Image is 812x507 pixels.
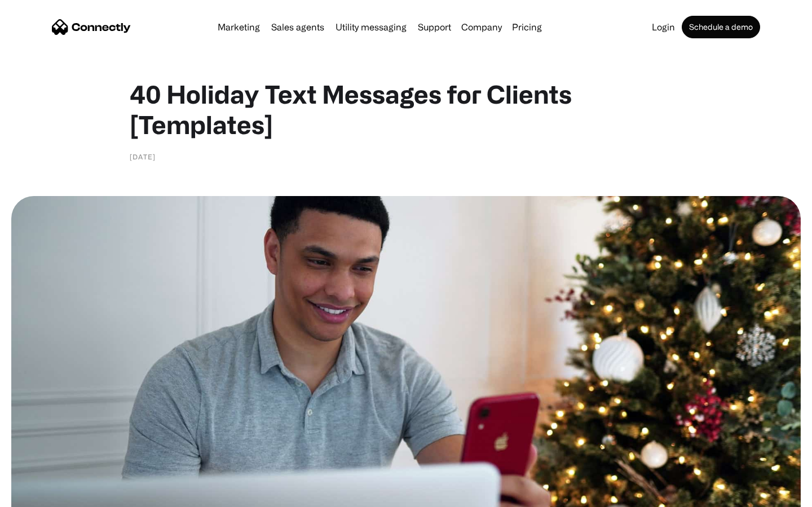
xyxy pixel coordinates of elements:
div: Company [461,19,502,35]
h1: 40 Holiday Text Messages for Clients [Templates] [130,79,682,140]
a: Schedule a demo [682,16,760,38]
a: Utility messaging [331,23,411,32]
aside: Language selected: English [11,487,68,503]
div: [DATE] [130,151,156,162]
a: Sales agents [267,23,329,32]
a: Pricing [507,23,546,32]
a: Login [647,23,679,32]
a: Marketing [213,23,264,32]
a: Support [413,23,456,32]
ul: Language list [23,487,68,503]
